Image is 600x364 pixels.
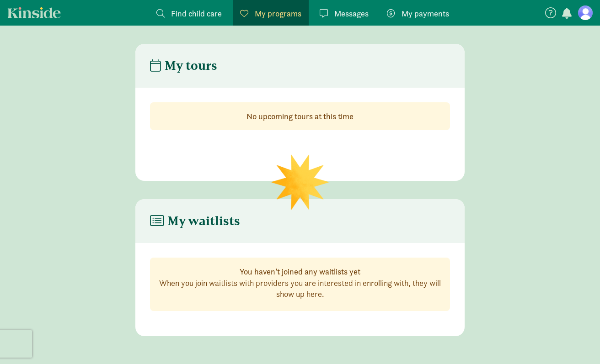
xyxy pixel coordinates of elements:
span: Find child care [171,7,222,20]
p: When you join waitlists with providers you are interested in enrolling with, they will show up here. [158,278,442,300]
h4: My tours [150,58,217,73]
strong: You haven’t joined any waitlists yet [240,266,360,277]
h4: My waitlists [150,214,240,228]
strong: No upcoming tours at this time [246,111,354,121]
span: Messages [334,7,369,20]
a: Kinside [7,7,61,18]
span: My programs [255,7,301,20]
span: My payments [402,7,449,20]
